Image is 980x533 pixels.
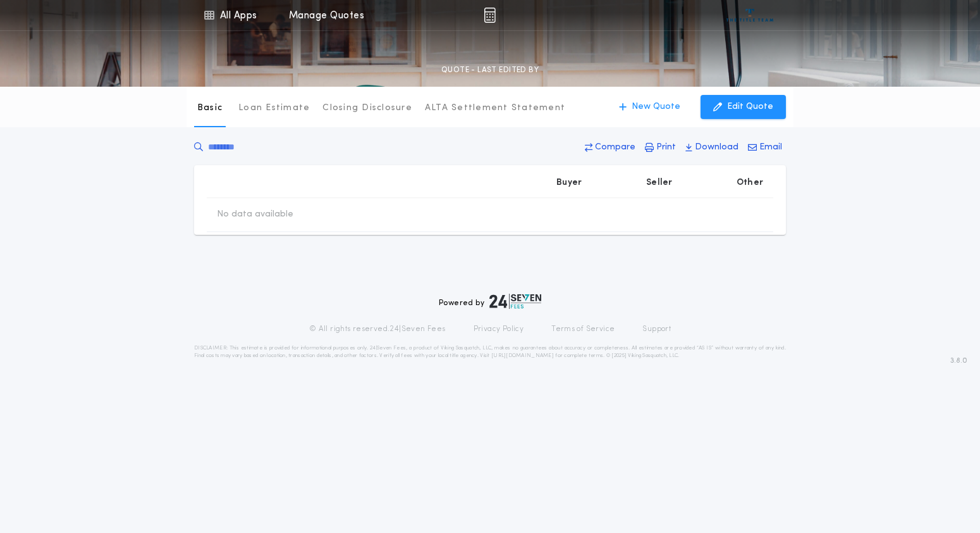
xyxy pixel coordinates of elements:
[759,141,782,154] p: Email
[439,294,541,309] div: Powered by
[744,136,786,159] button: Email
[551,324,615,334] a: Terms of Service
[197,102,223,115] p: Basic
[441,64,539,77] p: QUOTE - LAST EDITED BY
[474,324,524,334] a: Privacy Policy
[581,136,639,159] button: Compare
[309,324,446,334] p: © All rights reserved. 24|Seven Fees
[701,95,786,119] button: Edit Quote
[606,95,693,119] button: New Quote
[194,344,786,360] p: DISCLAIMER: This estimate is provided for informational purposes only. 24|Seven Fees, a product o...
[207,198,303,231] td: No data available
[425,102,565,115] p: ALTA Settlement Statement
[641,136,680,159] button: Print
[484,8,496,23] img: img
[489,294,541,309] img: logo
[595,141,635,154] p: Compare
[238,102,310,115] p: Loan Estimate
[642,324,671,334] a: Support
[727,101,773,113] p: Edit Quote
[646,177,673,189] p: Seller
[682,136,742,159] button: Download
[695,141,738,154] p: Download
[322,102,412,115] p: Closing Disclosure
[656,141,676,154] p: Print
[556,177,582,189] p: Buyer
[491,353,554,358] a: [URL][DOMAIN_NAME]
[737,177,763,189] p: Other
[726,9,774,22] img: vs-icon
[632,101,680,113] p: New Quote
[950,355,967,367] span: 3.8.0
